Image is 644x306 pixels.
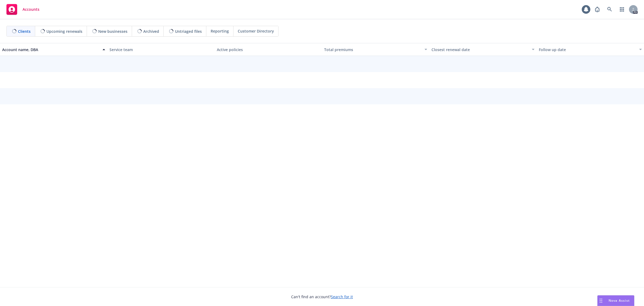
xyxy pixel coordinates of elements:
div: Account name, DBA [2,47,99,52]
span: New businesses [98,29,127,34]
div: Drag to move [598,296,604,306]
span: Untriaged files [175,29,202,34]
button: Total premiums [322,43,429,56]
button: Nova Assist [597,295,634,306]
div: Total premiums [324,47,421,52]
span: Clients [18,29,31,34]
button: Active policies [215,43,322,56]
a: Search [604,4,615,15]
div: Service team [109,47,213,52]
a: Switch app [617,4,627,15]
span: Nova Assist [609,298,630,303]
div: Active policies [217,47,320,52]
div: Closest renewal date [431,47,529,52]
a: Report a Bug [592,4,603,15]
a: Search for it [331,294,353,299]
span: Can't find an account? [291,294,353,300]
button: Closest renewal date [429,43,537,56]
div: Follow up date [539,47,636,52]
span: Upcoming renewals [46,29,82,34]
span: Reporting [211,28,229,34]
button: Follow up date [537,43,644,56]
span: Archived [143,29,159,34]
button: Service team [107,43,215,56]
span: Accounts [23,7,39,12]
span: Customer Directory [238,28,274,34]
a: Accounts [4,2,42,17]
